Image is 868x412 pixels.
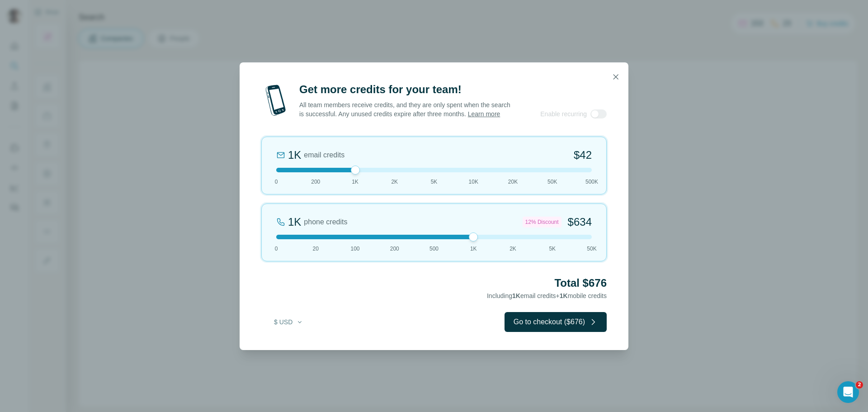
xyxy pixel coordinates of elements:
img: mobile-phone [261,82,290,118]
span: 1K [470,245,477,253]
span: 2K [509,245,516,253]
iframe: Intercom live chat [837,381,859,403]
span: 5K [431,178,438,186]
span: 50K [587,245,596,253]
span: 2 [856,381,863,388]
span: 50K [547,178,557,186]
span: 500K [585,178,598,186]
span: Including email credits + mobile credits [487,292,607,299]
span: 10K [469,178,478,186]
span: 1K [512,292,520,299]
span: 0 [275,178,278,186]
span: email credits [304,150,344,161]
span: 200 [311,178,320,186]
button: $ USD [268,314,310,330]
div: 1K [288,215,301,229]
span: 20K [508,178,518,186]
span: 5K [549,245,556,253]
span: 20 [313,245,319,253]
div: 1K [288,148,301,162]
a: Learn more [468,110,500,118]
span: phone credits [304,217,347,227]
span: 1K [352,178,359,186]
p: All team members receive credits, and they are only spent when the search is successful. Any unus... [299,100,511,118]
button: Go to checkout ($676) [505,312,607,332]
span: 2K [391,178,398,186]
div: 12% Discount [523,217,561,227]
span: 100 [350,245,359,253]
span: 200 [390,245,399,253]
span: Enable recurring [540,109,587,118]
h2: Total $676 [261,276,607,290]
span: 0 [275,245,278,253]
span: 500 [429,245,439,253]
span: 1K [560,292,568,299]
span: $634 [568,215,592,229]
span: $42 [574,148,592,162]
